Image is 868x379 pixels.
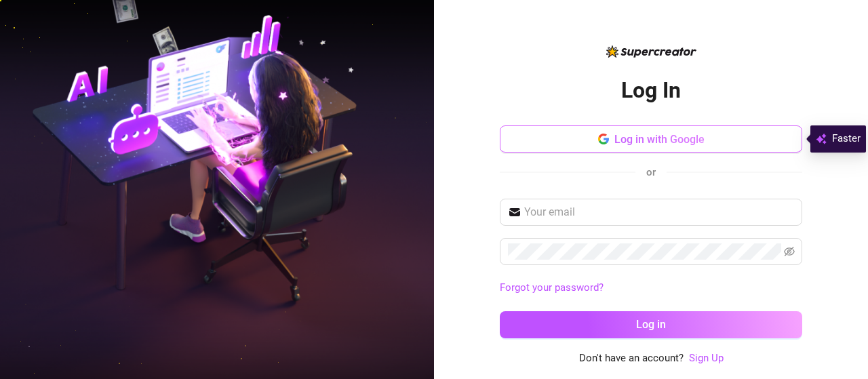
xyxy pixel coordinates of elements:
span: Don't have an account? [579,351,684,367]
a: Forgot your password? [500,281,604,294]
span: or [646,166,656,178]
span: eye-invisible [784,246,795,257]
span: Log in [636,318,666,331]
img: logo-BBDzfeDw.svg [606,45,696,58]
span: Log in with Google [614,133,705,146]
a: Sign Up [689,352,724,364]
input: Your email [524,204,794,220]
h2: Log In [621,77,681,104]
button: Log in with Google [500,125,802,153]
a: Forgot your password? [500,280,802,296]
a: Sign Up [689,351,724,367]
button: Log in [500,311,802,338]
img: svg%3e [816,131,827,147]
span: Faster [832,131,861,147]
